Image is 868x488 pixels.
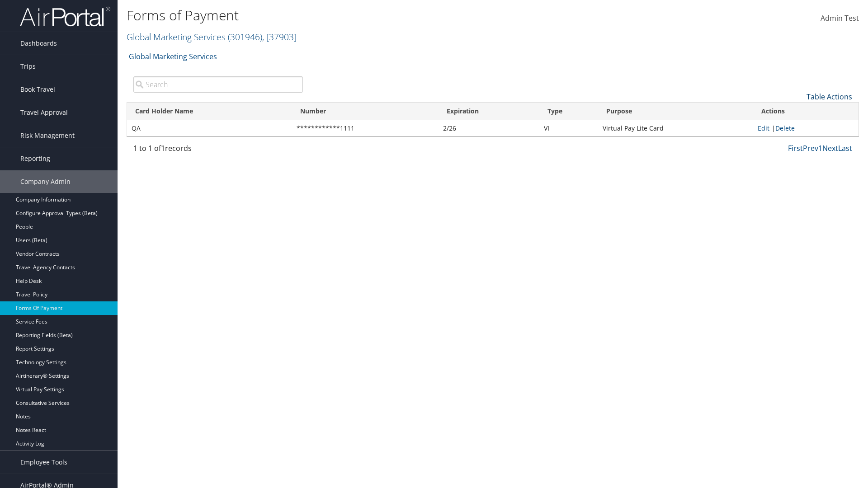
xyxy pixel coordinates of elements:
[292,103,439,120] th: Number
[20,147,50,170] span: Reporting
[133,143,303,158] div: 1 to 1 of records
[127,31,297,43] a: Global Marketing Services
[20,124,75,147] span: Risk Management
[821,13,859,23] span: Admin Test
[129,47,217,66] a: Global Marketing Services
[838,143,852,153] a: Last
[539,103,598,120] th: Type
[20,55,36,78] span: Trips
[803,143,818,153] a: Prev
[598,103,753,120] th: Purpose: activate to sort column descending
[20,78,55,101] span: Book Travel
[20,101,68,124] span: Travel Approval
[228,31,262,43] span: ( 301946 )
[20,32,57,55] span: Dashboards
[20,6,110,27] img: airportal-logo.png
[758,124,769,132] a: Edit
[598,120,753,136] td: Virtual Pay Lite Card
[753,120,859,136] td: |
[775,124,795,132] a: Delete
[753,103,859,120] th: Actions
[20,170,71,193] span: Company Admin
[262,31,297,43] span: , [ 37903 ]
[788,143,803,153] a: First
[821,5,859,33] a: Admin Test
[439,120,539,136] td: 2/26
[127,120,292,136] td: QA
[127,6,615,25] h1: Forms of Payment
[439,103,539,120] th: Expiration: activate to sort column ascending
[539,120,598,136] td: VI
[822,143,838,153] a: Next
[133,76,303,93] input: Search
[20,451,67,474] span: Employee Tools
[818,143,822,153] a: 1
[161,143,165,153] span: 1
[127,103,292,120] th: Card Holder Name
[807,92,852,102] a: Table Actions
